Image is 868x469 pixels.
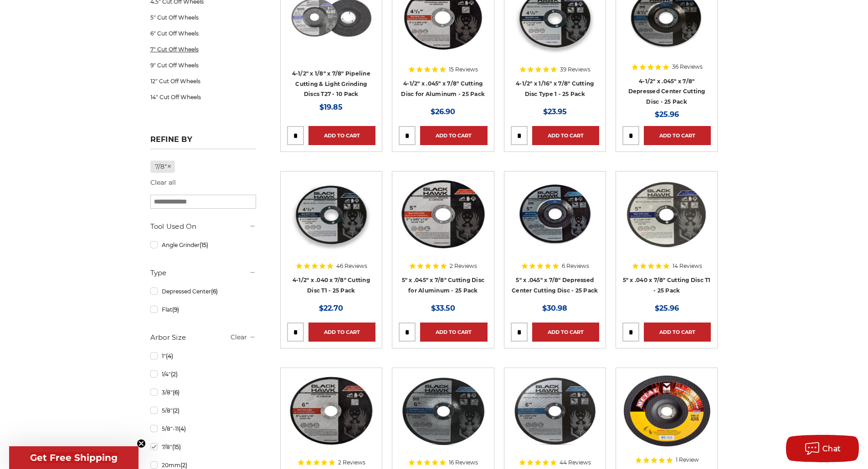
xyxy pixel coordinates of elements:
[231,333,247,341] a: Clear
[543,107,567,116] span: $23.95
[173,389,180,396] span: (6)
[211,288,218,295] span: (6)
[420,323,487,342] a: Add to Cart
[287,178,375,294] a: 4-1/2" super thin cut off wheel for fast metal cutting and minimal kerf
[655,110,679,119] span: $25.96
[420,126,487,145] a: Add to Cart
[9,446,139,469] div: Get Free ShippingClose teaser
[150,267,256,278] h5: Type
[542,304,567,313] span: $30.98
[150,348,256,364] a: 1"
[150,41,256,57] a: 7" Cut Off Wheels
[150,302,256,318] a: Flat
[30,452,118,463] span: Get Free Shipping
[150,384,256,400] a: 3/8"
[622,178,711,294] a: Close-up of Black Hawk 5-inch thin cut-off disc for precision metalwork
[150,403,256,419] a: 5/8"
[628,78,705,105] a: 4-1/2" x .045" x 7/8" Depressed Center Cutting Disc - 25 Pack
[622,374,711,447] img: Mercer 7" x 1/8" x 7/8 Cutting and Light Grinding Wheel
[150,25,256,41] a: 6" Cut Off Wheels
[786,435,859,462] button: Chat
[399,178,487,294] a: 5 inch cutting disc for aluminum
[171,371,178,378] span: (2)
[150,10,256,25] a: 5" Cut Off Wheels
[822,444,841,453] span: Chat
[150,178,176,187] a: Clear all
[137,439,146,448] button: Close teaser
[431,304,455,313] span: $33.50
[511,178,599,294] a: 5" x 3/64" x 7/8" Depressed Center Type 27 Cut Off Wheel
[287,374,375,447] img: 6 inch cut off wheel for aluminum
[150,89,256,105] a: 14" Cut Off Wheels
[150,135,256,149] h5: Refine by
[172,306,179,313] span: (9)
[511,178,599,251] img: 5" x 3/64" x 7/8" Depressed Center Type 27 Cut Off Wheel
[150,161,175,173] a: 7/8"
[511,374,599,447] img: 6" x .045 x 7/8" Cutting Disc T1
[150,366,256,382] a: 1/4"
[150,237,256,253] a: Angle Grinder
[150,283,256,299] a: Depressed Center
[319,103,343,111] span: $19.85
[150,332,256,343] h5: Arbor Size
[179,425,186,432] span: (4)
[644,126,711,145] a: Add to Cart
[399,374,487,447] img: 6" x .045" x 7/8" Depressed Center Type 27 Cut Off Wheel
[150,57,256,73] a: 9" Cut Off Wheels
[173,407,180,414] span: (2)
[150,221,256,232] h5: Tool Used On
[150,439,256,455] a: 7/8"
[532,126,599,145] a: Add to Cart
[644,323,711,342] a: Add to Cart
[399,178,487,251] img: 5 inch cutting disc for aluminum
[150,421,256,437] a: 5/8"-11
[308,126,375,145] a: Add to Cart
[150,73,256,89] a: 12" Cut Off Wheels
[172,444,181,450] span: (15)
[180,462,187,469] span: (2)
[431,107,455,116] span: $26.90
[622,178,711,251] img: Close-up of Black Hawk 5-inch thin cut-off disc for precision metalwork
[319,304,343,313] span: $22.70
[532,323,599,342] a: Add to Cart
[655,304,679,313] span: $25.96
[200,242,208,248] span: (15)
[287,178,375,251] img: 4-1/2" super thin cut off wheel for fast metal cutting and minimal kerf
[308,323,375,342] a: Add to Cart
[166,353,173,359] span: (4)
